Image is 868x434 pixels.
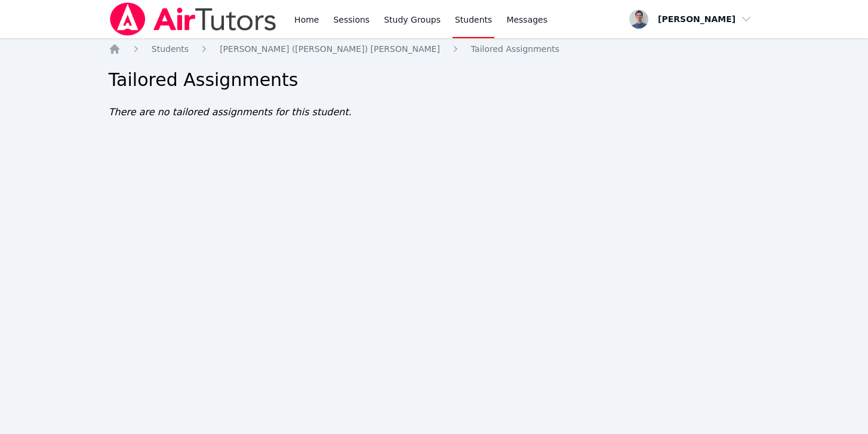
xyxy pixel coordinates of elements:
span: Messages [506,14,547,26]
span: [PERSON_NAME] ([PERSON_NAME]) [PERSON_NAME] [220,44,440,54]
img: Air Tutors [109,2,278,36]
h1: Tailored Assignments [109,69,760,91]
a: [PERSON_NAME] ([PERSON_NAME]) [PERSON_NAME] [220,43,440,55]
span: There are no tailored assignments for this student. [109,106,352,118]
a: Tailored Assignments [471,43,559,55]
span: Tailored Assignments [471,44,559,54]
span: Students [152,44,189,54]
a: Students [152,43,189,55]
nav: Breadcrumb [109,43,760,55]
